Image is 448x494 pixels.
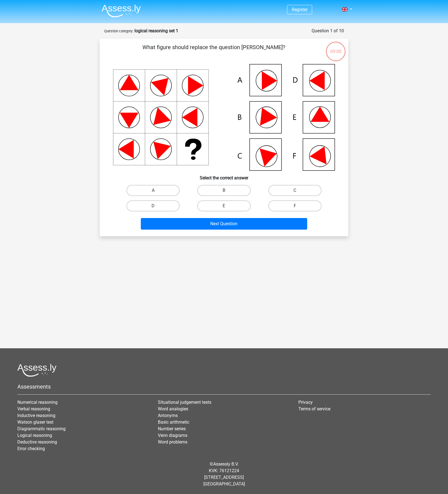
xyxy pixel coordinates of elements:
[268,200,322,211] label: F
[17,433,52,438] a: Logical reasoning
[17,400,58,405] a: Numerical reasoning
[292,7,307,12] a: Register
[104,29,133,33] small: Question category:
[17,364,56,377] img: Assessly logo
[312,28,344,34] div: Question 1 of 10
[158,426,186,431] a: Number series
[268,185,322,196] label: C
[141,218,307,230] button: Next Question
[158,400,211,405] a: Situational judgement tests
[126,185,180,196] label: A
[17,439,57,445] a: Deductive reasoning
[197,185,250,196] label: B
[134,28,178,33] strong: logical reasoning set 1
[17,383,431,390] h5: Assessments
[213,461,239,467] a: Assessly B.V.
[109,171,339,180] h6: Select the correct answer
[109,43,319,60] p: What figure should replace the question [PERSON_NAME]?
[298,406,330,411] a: Terms of service
[17,446,45,451] a: Error checking
[17,419,53,425] a: Watson glaser test
[126,200,180,211] label: D
[197,200,250,211] label: E
[325,41,346,55] div: 09:00
[158,413,178,418] a: Antonyms
[17,426,66,431] a: Diagrammatic reasoning
[158,433,187,438] a: Venn diagrams
[17,413,55,418] a: Inductive reasoning
[158,419,189,425] a: Basic arithmetic
[102,4,141,17] img: Assessly
[298,400,313,405] a: Privacy
[13,456,435,492] div: © KVK: 76121224 [STREET_ADDRESS] [GEOGRAPHIC_DATA]
[17,406,50,411] a: Verbal reasoning
[158,406,188,411] a: Word analogies
[158,439,187,445] a: Word problems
